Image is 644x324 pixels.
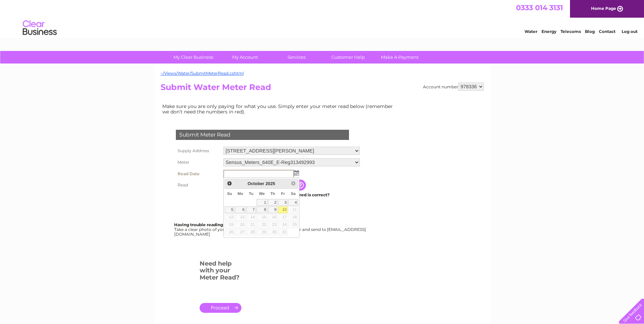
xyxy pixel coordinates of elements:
a: Customer Help [320,51,376,64]
span: Friday [281,192,285,196]
a: 4 [288,199,298,206]
a: My Account [217,51,273,64]
a: Telecoms [560,29,581,34]
div: Account number [423,83,484,91]
th: Read Date [174,168,222,180]
th: Supply Address [174,145,222,157]
th: Read [174,180,222,191]
h2: Submit Water Meter Read [161,83,484,95]
a: 3 [278,199,288,206]
input: Information [295,180,307,191]
a: Prev [225,180,233,187]
a: 1 [257,199,268,206]
a: 7 [246,206,256,213]
a: 10 [278,206,288,213]
a: Services [269,51,325,64]
a: Log out [622,29,638,34]
span: October [247,181,264,186]
span: Saturday [291,192,296,196]
img: ... [294,170,299,176]
a: 5 [225,206,234,213]
h3: Need help with your Meter Read? [200,259,241,285]
a: 6 [235,206,245,213]
span: Tuesday [249,192,253,196]
th: Meter [174,157,222,168]
div: Take a clear photo of your readings, tell us which supply it's for and send to [EMAIL_ADDRESS][DO... [174,222,367,236]
a: Contact [599,29,615,34]
a: ~/Views/Water/SubmitMeterRead.cshtml [161,71,244,76]
a: 2 [268,199,277,206]
span: Monday [238,192,243,196]
a: 0333 014 3131 [516,3,563,12]
td: Are you sure the read you have entered is correct? [222,191,362,199]
span: 2025 [265,181,275,186]
td: Make sure you are only paying for what you use. Simply enter your meter read below (remember we d... [161,102,398,116]
span: Thursday [270,192,275,196]
a: My Clear Business [165,51,221,64]
a: 9 [268,206,277,213]
div: Submit Meter Read [176,130,349,140]
a: Blog [585,29,595,34]
img: logo.png [22,18,57,38]
a: . [200,303,241,313]
span: Sunday [227,192,232,196]
a: 8 [257,206,268,213]
span: Wednesday [259,192,265,196]
a: Energy [541,29,556,34]
a: Make A Payment [372,51,428,64]
div: Clear Business is a trading name of Verastar Limited (registered in [GEOGRAPHIC_DATA] No. 3667643... [162,4,483,33]
a: Water [525,29,537,34]
span: Prev [227,181,232,186]
b: Having trouble reading your meter? [174,222,250,227]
